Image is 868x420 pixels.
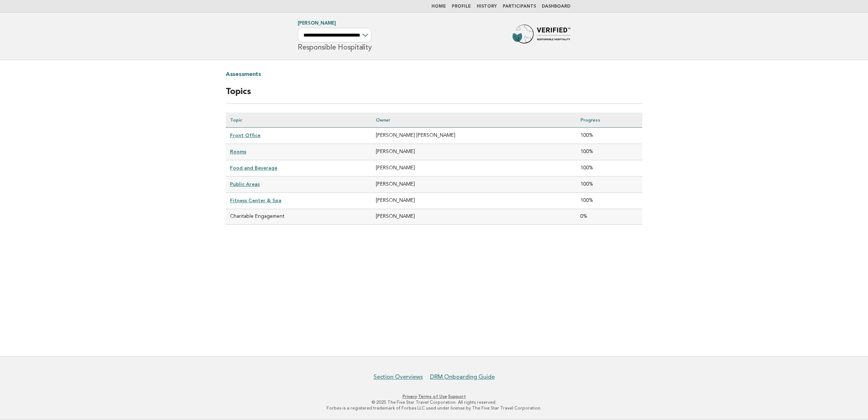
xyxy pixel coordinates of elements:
th: Topic [226,113,371,128]
img: Forbes Travel Guide [512,25,570,48]
td: 0% [576,209,642,225]
p: · · [213,394,655,399]
a: Rooms [230,149,246,154]
td: [PERSON_NAME] [PERSON_NAME] [371,127,576,144]
th: Progress [576,113,642,128]
p: Forbes is a registered trademark of Forbes LLC used under license by The Five Star Travel Corpora... [213,405,655,411]
td: Charitable Engagement [226,209,371,225]
td: 100% [576,177,642,193]
td: [PERSON_NAME] [371,144,576,160]
a: Support [448,394,466,399]
a: [PERSON_NAME] [298,21,336,26]
h1: Responsible Hospitality [298,21,371,51]
th: Owner [371,113,576,128]
td: [PERSON_NAME] [371,193,576,209]
a: Section Overviews [374,373,423,381]
a: Food and Beverage [230,165,277,171]
td: [PERSON_NAME] [371,209,576,225]
td: 100% [576,193,642,209]
td: 100% [576,160,642,176]
a: Profile [452,4,471,9]
a: Dashboard [542,4,570,9]
a: Front Office [230,132,260,138]
p: © 2025 The Five Star Travel Corporation. All rights reserved. [213,399,655,405]
td: [PERSON_NAME] [371,160,576,176]
td: 100% [576,127,642,144]
td: [PERSON_NAME] [371,177,576,193]
a: Participants [503,4,536,9]
td: 100% [576,144,642,160]
a: DRM Onboarding Guide [430,373,495,381]
a: Assessments [226,69,261,80]
h2: Topics [226,86,642,104]
a: History [477,4,497,9]
a: Privacy [403,394,417,399]
a: Home [431,4,446,9]
a: Terms of Use [418,394,447,399]
a: Fitness Center & Spa [230,198,281,203]
a: Public Areas [230,181,260,187]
